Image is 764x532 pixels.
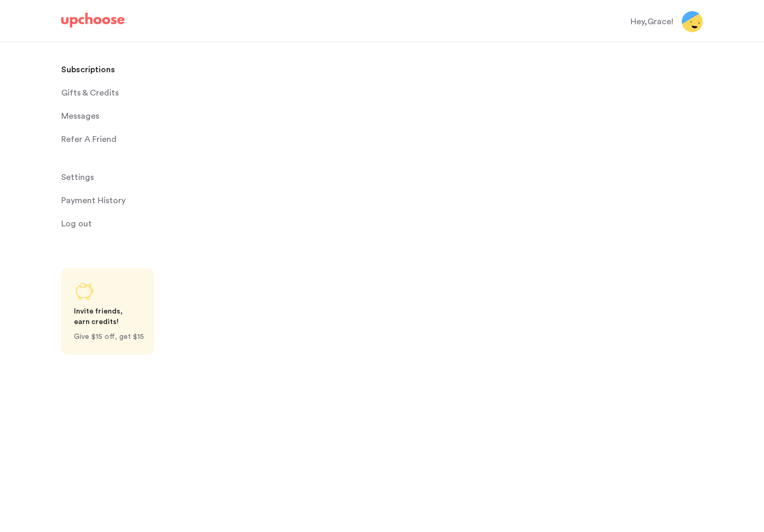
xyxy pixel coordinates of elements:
[61,13,125,32] a: UpChoose
[61,106,99,127] span: Messages
[61,59,213,80] a: Subscriptions
[61,129,213,150] a: Refer A Friend
[61,213,213,234] a: Log out
[61,268,154,355] a: Share UpChoose
[61,59,115,80] p: Subscriptions
[61,106,213,127] a: Messages
[61,213,92,234] span: Log out
[61,82,213,103] a: Gifts & Credits
[61,167,94,188] span: Settings
[61,190,213,211] a: Payment History
[61,13,125,27] img: UpChoose
[61,190,126,211] p: Payment History
[61,129,117,150] p: Refer A Friend
[631,15,673,28] div: Hey, Grace !
[61,167,213,188] a: Settings
[61,82,119,103] span: Gifts & Credits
